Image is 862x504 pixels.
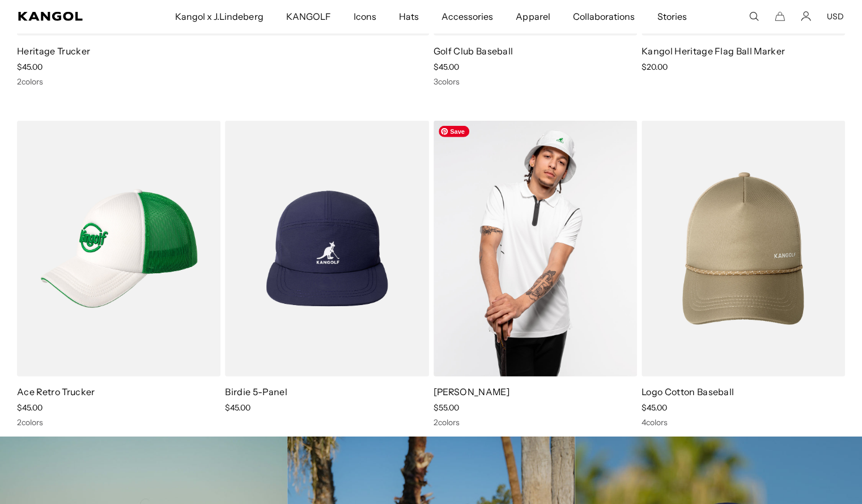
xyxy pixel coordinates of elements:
div: 3 colors [434,77,637,87]
a: Birdie 5-Panel [225,386,287,397]
span: $55.00 [434,403,459,413]
span: $45.00 [642,403,667,413]
a: Kangol [18,12,115,21]
a: [PERSON_NAME] [434,386,509,397]
span: Save [439,126,469,137]
span: $45.00 [17,62,43,72]
button: Cart [775,11,785,22]
div: 2 colors [17,417,220,427]
a: Kangol Heritage Flag Ball Marker [642,45,785,57]
a: Logo Cotton Baseball [642,386,734,397]
a: Account [801,11,811,22]
img: Ace Retro Trucker [17,121,220,376]
div: 4 colors [642,417,845,427]
img: Kangolf Lahinch [434,121,637,376]
div: 2 colors [17,77,429,87]
summary: Search here [749,11,759,22]
a: Golf Club Baseball [434,45,513,57]
img: Logo Cotton Baseball [642,121,845,376]
img: Birdie 5-Panel [225,121,428,376]
span: $20.00 [642,62,668,72]
span: $45.00 [225,403,250,413]
div: 2 colors [434,417,637,427]
span: $45.00 [434,62,459,72]
span: $45.00 [17,403,43,413]
button: USD [827,11,844,22]
a: Ace Retro Trucker [17,386,95,397]
a: Heritage Trucker [17,45,90,57]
